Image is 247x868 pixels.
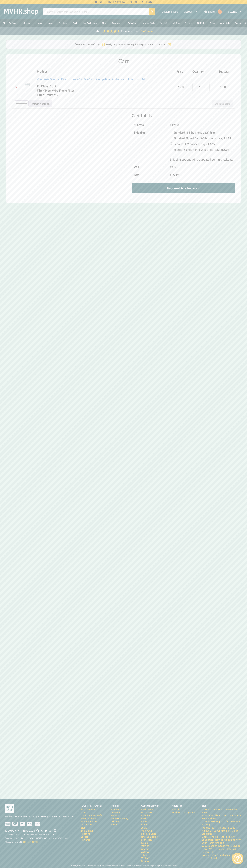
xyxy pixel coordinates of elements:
a: Monsoon [141,838,152,841]
a: Council Presocutes Landlord Over Severe Mould [202,853,242,859]
i: Customers [141,29,153,33]
span: £ [208,142,210,146]
a: Basket1 [202,8,224,16]
a: Polypipe [125,19,139,27]
a: Vent-Axia [217,19,232,27]
a: Understanding Heat Recovery Ventilation: How It Works and Why Your Home Needs It [202,835,242,844]
a: Rewards [81,838,90,841]
a: Account [182,8,200,15]
a: Brink [207,19,217,27]
a: Returns [111,814,119,817]
a: Titon [141,853,147,856]
p: Wire Frame Filter [37,88,172,93]
span: Messaging powered by [5,841,38,843]
a: Remove Vent-Axia Sentinel Kinetic Plus 200Z & 200ZH Compatible Replacement Filter Set - M5 from cart [14,85,19,89]
bdi: 19.00 [177,85,185,89]
dt: Filter Grade: [37,93,53,97]
a: Brookvent [110,19,125,27]
i: says [96,43,100,46]
span: 4.20 [170,165,177,169]
b: [DOMAIN_NAME] [81,804,102,807]
a: Schools [171,808,180,811]
a: Vectaire [141,856,150,859]
h1: Cart [12,57,235,65]
a: Does MVHR Replace Conventional Heating? [202,820,242,826]
bdi: 19.00 [170,123,179,126]
a: Heatrae Sadia [141,832,157,835]
a: Airflow [141,850,149,853]
b: Blog [202,804,206,807]
a: Short Blogs [81,829,93,832]
label: Express (1-2 business days): [173,142,215,146]
a: Itho Daalderop [79,19,99,27]
dt: Filter Type: [37,88,51,93]
span: £ [224,136,225,140]
a: Domus [182,19,195,27]
a: Delivery [111,811,120,814]
a: Nuaire [45,19,57,27]
span: £ [170,173,172,176]
a: Catalogue [81,823,92,826]
a: Which Way Should MVHR Filters Face? [202,808,242,814]
th: Product [35,68,174,75]
span: Registered in [GEOGRAPHIC_DATA] 14459751. VAT Number GB 458535265. [5,837,68,839]
a: Ubbink [141,859,149,862]
bdi: 4.99 [208,142,215,146]
b: Compatible with [141,804,159,807]
a: Shop by Brand [81,808,97,811]
a: Itho Daalderop [141,835,158,838]
a: How MVHR Systems Help Reduce Energy Bills [202,847,242,853]
label: Standard Signed For (3-5 business days): [173,136,231,140]
a: Polypipe [141,814,150,817]
bdi: 25.19 [170,173,179,176]
th: Total [132,171,168,179]
b: Excellent [121,29,133,33]
a: Joule [141,826,147,829]
b: [DOMAIN_NAME] © 2024 [5,829,35,832]
b: Filters for [171,804,182,807]
a: Protect Your Investment: Why Higher Grade Air Filters Matter for Landlords [202,826,242,835]
a: Vent-Axia Sentinel Kinetic Plus 200Z & 200ZH Compatible Replacement Filter Set - M5 [37,77,146,81]
span: £ [222,148,224,151]
a: Blog [81,826,85,829]
b: Policies [111,804,119,807]
a: Vortice [141,844,149,847]
a: Why Scotland Needs More MVHR [202,844,240,847]
span: £ [219,85,220,89]
button: Update cart [212,100,233,107]
a: Baxi [141,817,146,820]
a: Xpelair [141,847,149,850]
a: Payments [111,808,122,811]
a: Account [81,832,90,835]
th: Quantity [190,68,216,75]
a: Custom Filters [160,8,180,15]
a: Joule [35,19,45,27]
input: Product quantity [192,83,210,91]
a: Titon [99,19,110,27]
img: mvhr-inverted.png [5,804,14,813]
p: Shipping options will be updated during checkout. [170,158,233,162]
a: Domus [141,820,149,823]
a: Vent-Axia [141,829,152,832]
label: Express Signed For (1-2 business days): [173,148,229,151]
span: £ [177,85,178,89]
a: Vectaire [57,19,70,27]
button: Apply coupon [29,100,52,107]
a: Privacy [111,820,119,823]
span: [DOMAIN_NAME] is a trading name for Cloud Wrestlers Ltd [5,833,54,835]
a: Envirovent [141,808,153,811]
h2: Cart totals [132,113,235,118]
th: Shipping [132,129,168,163]
a: Ubbink [195,19,207,27]
bdi: 1.99 [224,136,231,140]
a: Settings [226,8,244,15]
p: Leading UK Provider of Compatible Replacement MVHR Filters [5,815,76,818]
a: Xpelair [158,19,170,27]
a: Heatrae Sadia [139,19,158,27]
a: Filter Designer [81,817,97,820]
span: by our [121,29,153,33]
a: Facilities Management [171,811,196,814]
bdi: 6.99 [222,148,229,151]
bdi: 19.00 [219,85,227,89]
a: Monsoon [20,19,35,27]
